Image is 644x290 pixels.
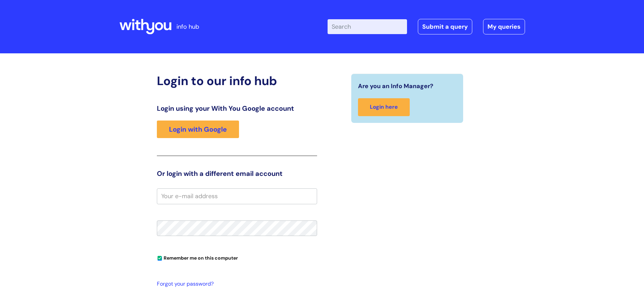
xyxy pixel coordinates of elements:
[157,188,317,204] input: Your e-mail address
[157,254,238,261] label: Remember me on this computer
[157,252,317,263] div: You can uncheck this option if you're logging in from a shared device
[157,74,317,88] h2: Login to our info hub
[483,19,525,34] a: My queries
[157,279,314,289] a: Forgot your password?
[157,169,317,178] h3: Or login with a different email account
[176,21,199,32] p: info hub
[328,19,407,34] input: Search
[157,104,317,112] h3: Login using your With You Google account
[418,19,472,34] a: Submit a query
[358,98,410,116] a: Login here
[158,256,162,261] input: Remember me on this computer
[157,121,239,138] a: Login with Google
[358,81,433,91] span: Are you an Info Manager?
